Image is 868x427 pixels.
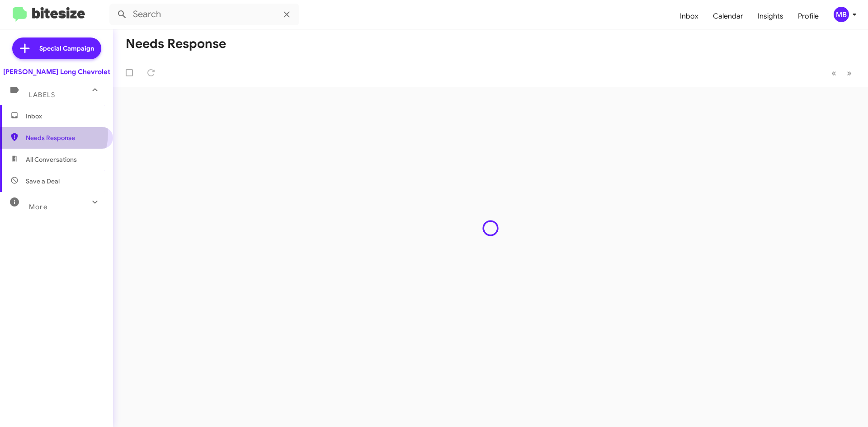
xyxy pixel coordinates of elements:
[29,203,47,211] span: More
[673,3,706,29] a: Inbox
[826,64,842,82] button: Previous
[834,7,849,22] div: MB
[841,64,857,82] button: Next
[29,91,55,99] span: Labels
[847,67,852,79] span: »
[39,44,94,53] span: Special Campaign
[26,155,77,164] span: All Conversations
[826,64,857,82] nav: Page navigation example
[26,133,103,142] span: Needs Response
[26,177,60,186] span: Save a Deal
[126,37,226,51] h1: Needs Response
[791,3,826,29] a: Profile
[3,67,110,76] div: [PERSON_NAME] Long Chevrolet
[750,3,791,29] a: Insights
[831,67,836,79] span: «
[109,4,299,25] input: Search
[826,7,858,22] button: MB
[706,3,750,29] a: Calendar
[12,38,101,59] a: Special Campaign
[26,112,103,121] span: Inbox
